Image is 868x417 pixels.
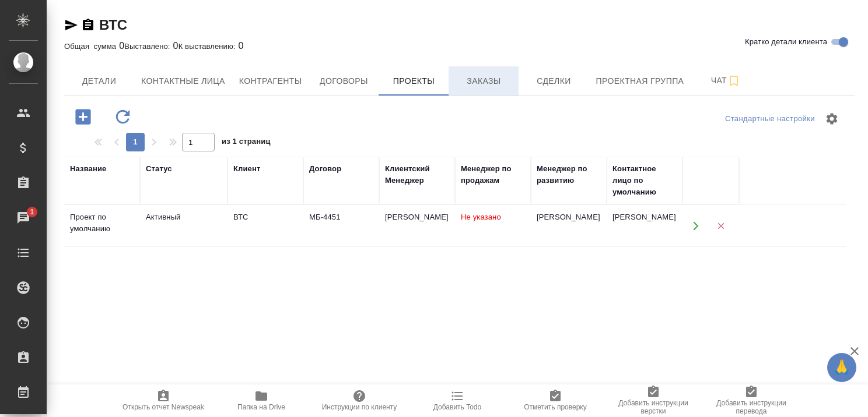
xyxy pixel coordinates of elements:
button: Добавить инструкции перевода [702,384,800,417]
div: МБ-4451 [309,211,373,223]
div: Договор [309,163,341,175]
span: из 1 страниц [222,135,271,151]
button: Добавить Todo [408,384,506,417]
p: Выставлено: [124,42,173,51]
span: Настроить таблицу [818,105,846,133]
div: Статус [146,163,172,175]
span: Добавить инструкции верстки [611,399,695,415]
div: [PERSON_NAME] [537,211,601,223]
div: Название [70,163,106,175]
span: Не указано [461,213,501,221]
button: Добавить инструкции верстки [604,384,702,417]
div: Менеджер по развитию [537,163,601,186]
span: Добавить инструкции перевода [709,399,793,415]
button: Скопировать ссылку [81,18,95,32]
div: Клиент [233,163,260,175]
span: Чат [698,73,754,88]
span: Проекты [386,74,442,89]
button: Открыть [684,214,708,238]
button: Открыть отчет Newspeak [114,384,212,417]
div: Менеджер по продажам [461,163,525,186]
div: Проект по умолчанию [70,211,134,235]
div: Контактное лицо по умолчанию [612,163,677,198]
div: [PERSON_NAME] [612,211,677,223]
span: Договоры [316,74,372,89]
span: Заказы [456,74,512,89]
button: Папка на Drive [212,384,310,417]
span: Открыть отчет Newspeak [123,403,204,411]
span: Детали [71,74,127,89]
span: Сделки [526,74,582,89]
svg: Подписаться [727,74,741,88]
span: Добавить Todo [433,403,481,411]
button: Добавить проект [67,105,99,129]
span: Инструкции по клиенту [322,403,397,411]
span: Папка на Drive [237,403,285,411]
div: 0 0 0 [64,39,855,53]
a: 1 [3,203,44,232]
span: Контрагенты [239,74,302,89]
p: Общая сумма [64,42,119,51]
span: Проектная группа [596,74,684,89]
button: Удалить [709,214,733,238]
button: Обновить данные [107,105,139,129]
span: Кратко детали клиента [745,36,827,48]
button: 🙏 [827,353,856,382]
div: Активный [146,211,222,223]
div: split button [722,110,818,128]
span: Отметить проверку [524,403,586,411]
span: 🙏 [832,355,852,380]
button: Отметить проверку [506,384,604,417]
div: Клиентский Менеджер [385,163,449,186]
span: Контактные лица [141,74,225,89]
span: 1 [23,206,41,218]
div: [PERSON_NAME] [385,211,449,223]
p: К выставлению: [178,42,239,51]
button: Инструкции по клиенту [310,384,408,417]
button: Скопировать ссылку для ЯМессенджера [64,18,78,32]
div: ВТС [233,211,297,223]
a: ВТС [99,17,127,33]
